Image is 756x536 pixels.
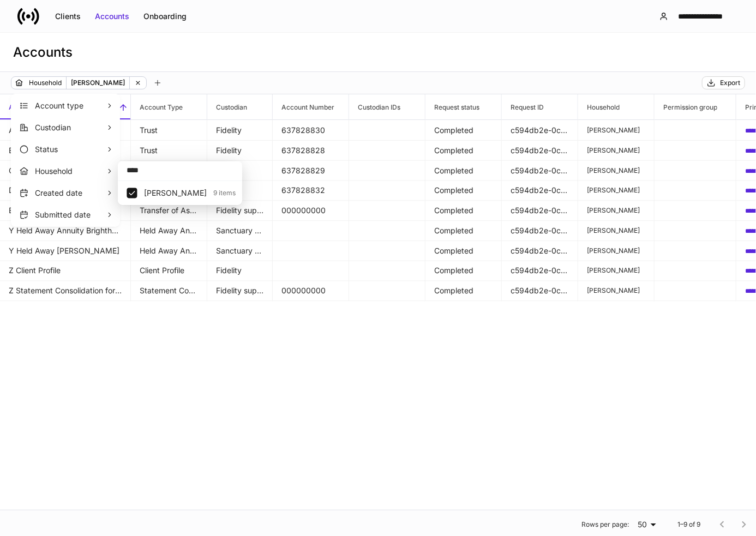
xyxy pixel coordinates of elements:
[35,122,106,133] p: Custodian
[35,188,106,198] p: Created date
[144,188,207,198] p: Dunyan, Connie
[35,209,106,220] p: Submitted date
[35,144,106,155] p: Status
[35,100,106,111] p: Account type
[35,166,106,177] p: Household
[207,189,236,197] p: 9 items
